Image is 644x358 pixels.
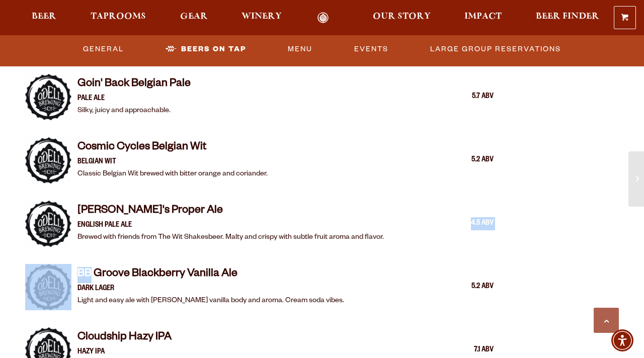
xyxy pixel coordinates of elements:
div: 4.5 ABV [443,217,494,230]
a: Menu [284,38,316,61]
a: Beers On Tap [162,38,250,61]
h4: Goin' Back Belgian Pale [77,77,191,93]
a: General [79,38,128,61]
a: Large Group Reservations [426,38,565,61]
p: Brewed with friends from The Wit Shakesbeer. Malty and crispy with subtle fruit aroma and flavor. [77,232,384,244]
a: Events [350,38,392,61]
div: 5.2 ABV [443,281,494,294]
p: Light and easy ale with [PERSON_NAME] vanilla body and aroma. Cream soda vibes. [77,295,344,307]
h4: Cosmic Cycles Belgian Wit [77,140,268,156]
span: Taprooms [91,13,146,21]
a: Our Story [366,12,437,24]
div: Accessibility Menu [611,329,633,351]
span: Our Story [373,13,431,21]
a: Winery [235,12,288,24]
span: Impact [464,13,502,21]
span: Winery [242,13,282,21]
p: Classic Belgian Wit brewed with bitter orange and coriander. [77,168,268,181]
a: Scroll to top [594,308,619,333]
a: Taprooms [84,12,152,24]
a: Impact [458,12,508,24]
a: Odell Home [304,12,342,24]
a: Gear [174,12,214,24]
a: Beer [25,12,63,24]
p: Silky, juicy and approachable. [77,105,191,117]
img: Item Thumbnail [25,137,71,184]
span: Beer [32,13,56,21]
div: 7.1 ABV [443,344,494,357]
a: Beer Finder [529,12,606,24]
img: Item Thumbnail [25,201,71,247]
h4: Cloudship Hazy IPA [77,330,190,346]
img: Item Thumbnail [25,264,71,310]
span: Gear [180,13,208,21]
p: Belgian Wit [77,156,268,168]
h4: BB Groove Blackberry Vanilla Ale [77,267,344,283]
p: Dark Lager [77,283,344,295]
p: Pale Ale [77,93,191,105]
div: 5.7 ABV [443,91,494,104]
div: 5.2 ABV [443,154,494,167]
h4: [PERSON_NAME]'s Proper Ale [77,204,384,220]
span: Beer Finder [536,13,599,21]
img: Item Thumbnail [25,74,71,120]
p: English Pale Ale [77,220,384,232]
